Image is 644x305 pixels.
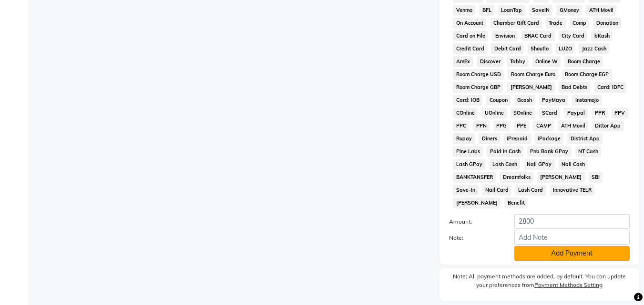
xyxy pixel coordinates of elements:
[594,82,627,93] span: Card: IDFC
[453,95,482,106] span: Card: IOB
[556,43,575,54] span: LUZO
[486,95,511,106] span: Coupon
[453,30,488,41] span: Card on File
[453,159,485,170] span: Lash GPay
[514,246,630,261] button: Add Payment
[500,172,533,183] span: Dreamfolks
[579,43,609,54] span: Jazz Cash
[514,214,630,229] input: Amount
[537,172,585,183] span: [PERSON_NAME]
[449,272,630,293] label: Note: All payment methods are added, by default. You can update your preferences from
[515,185,546,196] span: Lash Card
[564,108,588,118] span: Paypal
[453,146,483,157] span: Pine Labs
[453,82,503,93] span: Room Charge GBP
[498,5,525,16] span: LoanTap
[473,120,490,131] span: PPN
[504,197,528,208] span: Benefit
[453,172,496,183] span: BANKTANSFER
[514,230,630,245] input: Add Note
[589,172,603,183] span: SBI
[479,133,500,144] span: Diners
[533,120,554,131] span: CAMP
[593,18,621,29] span: Donation
[559,82,591,93] span: Bad Debts
[453,185,478,196] span: Save-In
[490,18,542,29] span: Chamber Gift Card
[539,108,561,118] span: SCard
[550,185,595,196] span: Innovative TELR
[507,82,555,93] span: [PERSON_NAME]
[532,56,561,67] span: Online W
[514,95,535,106] span: Gcash
[529,5,553,16] span: SaveIN
[442,234,507,242] label: Note:
[453,69,504,80] span: Room Charge USD
[567,133,603,144] span: District App
[570,18,590,29] span: Comp
[491,43,524,54] span: Debit Card
[559,30,588,41] span: City Card
[524,159,555,170] span: Nail GPay
[482,185,511,196] span: Nail Card
[556,5,582,16] span: GMoney
[558,120,588,131] span: ATH Movil
[489,159,520,170] span: Lash Cash
[592,120,624,131] span: Dittor App
[564,56,603,67] span: Room Charge
[572,95,602,106] span: Instamojo
[539,95,569,106] span: PayMaya
[453,197,501,208] span: [PERSON_NAME]
[492,30,518,41] span: Envision
[559,159,588,170] span: Nail Cash
[527,146,572,157] span: Pnb Bank GPay
[562,69,612,80] span: Room Charge EGP
[453,120,469,131] span: PPC
[493,120,510,131] span: PPG
[453,18,486,29] span: On Account
[591,30,613,41] span: bKash
[453,133,475,144] span: Rupay
[504,133,531,144] span: iPrepaid
[534,281,603,289] label: Payment Methods Setting
[511,108,535,118] span: SOnline
[453,43,487,54] span: Credit Card
[521,30,555,41] span: BRAC Card
[612,108,628,118] span: PPV
[535,133,564,144] span: iPackage
[528,43,552,54] span: Shoutlo
[514,120,530,131] span: PPE
[508,69,558,80] span: Room Charge Euro
[481,108,507,118] span: UOnline
[453,5,475,16] span: Venmo
[586,5,616,16] span: ATH Movil
[442,217,507,226] label: Amount:
[479,5,494,16] span: BFL
[507,56,529,67] span: Tabby
[546,18,566,29] span: Trade
[477,56,503,67] span: Discover
[575,146,602,157] span: NT Cash
[592,108,608,118] span: PPR
[453,108,478,118] span: COnline
[487,146,523,157] span: Paid in Cash
[453,56,473,67] span: AmEx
